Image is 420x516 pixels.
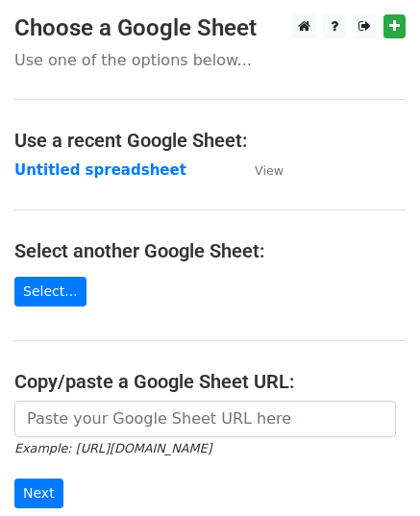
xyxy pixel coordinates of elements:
h4: Use a recent Google Sheet: [14,129,406,152]
a: Select... [14,277,86,307]
input: Next [14,479,63,508]
input: Paste your Google Sheet URL here [14,401,396,437]
h3: Choose a Google Sheet [14,14,406,42]
small: View [255,163,284,178]
p: Use one of the options below... [14,50,406,70]
a: Untitled spreadsheet [14,161,186,179]
h4: Select another Google Sheet: [14,239,406,262]
a: View [235,161,284,179]
small: Example: [URL][DOMAIN_NAME] [14,441,211,455]
h4: Copy/paste a Google Sheet URL: [14,370,406,393]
